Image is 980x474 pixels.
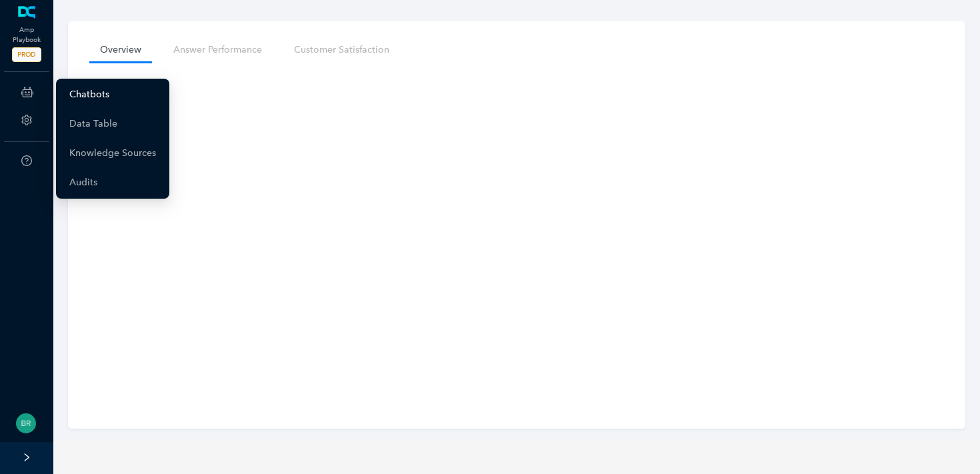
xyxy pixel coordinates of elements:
[16,413,36,433] img: e06d020743ca8fae47ce1c5c9bfd0230
[89,37,152,62] a: Overview
[163,37,273,62] a: Answer Performance
[283,37,400,62] a: Customer Satisfaction
[21,155,32,166] span: question-circle
[21,115,32,125] span: setting
[12,47,41,62] span: PROD
[89,62,944,426] iframe: iframe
